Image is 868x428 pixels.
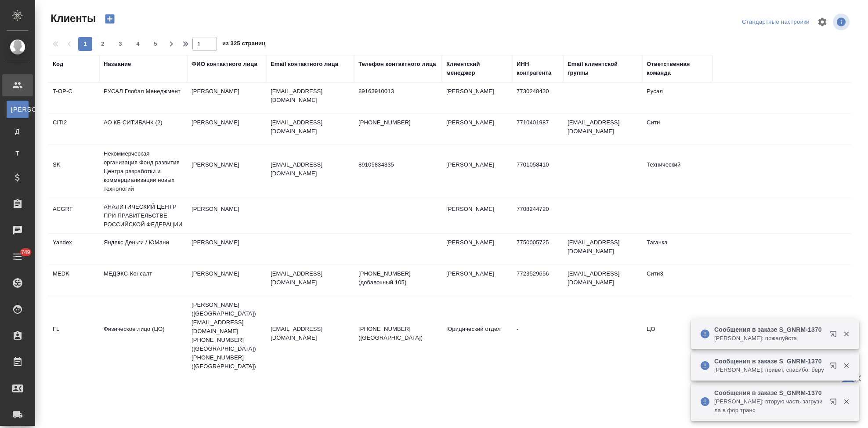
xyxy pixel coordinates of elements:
td: Некоммерческая организация Фонд развития Центра разработки и коммерциализации новых технологий [99,145,187,198]
td: [EMAIL_ADDRESS][DOMAIN_NAME] [563,114,642,145]
td: [PERSON_NAME] [187,156,266,187]
button: Создать [99,11,120,26]
p: [EMAIL_ADDRESS][DOMAIN_NAME] [271,269,350,287]
button: Закрыть [837,330,855,338]
td: [PERSON_NAME] [442,83,512,113]
p: 89105834335 [358,160,438,169]
td: Физическое лицо (ЦО) [99,320,187,351]
p: 89163910013 [358,87,438,96]
td: ACGRF [48,200,99,231]
a: Т [7,145,29,162]
p: Сообщения в заказе S_GNRM-1370 [714,325,824,334]
td: CITI2 [48,114,99,145]
p: [PHONE_NUMBER] [358,118,438,127]
button: 4 [131,37,145,51]
td: Технический [642,156,712,187]
div: split button [740,15,812,29]
td: Yandex [48,234,99,265]
td: [PERSON_NAME] [442,156,512,187]
td: 7723529656 [512,265,563,296]
a: 749 [2,246,33,268]
td: [PERSON_NAME] [442,234,512,265]
td: [PERSON_NAME] [442,265,512,296]
button: Закрыть [837,362,855,370]
div: Клиентский менеджер [446,60,508,77]
td: 7710401987 [512,114,563,145]
div: Телефон контактного лица [358,60,436,69]
td: [PERSON_NAME] [187,234,266,265]
td: АНАЛИТИЧЕСКИЙ ЦЕНТР ПРИ ПРАВИТЕЛЬСТВЕ РОССИЙСКОЙ ФЕДЕРАЦИИ [99,198,187,233]
td: 7730248430 [512,83,563,113]
td: FL [48,320,99,351]
button: Открыть в новой вкладке [825,325,846,346]
td: [PERSON_NAME] [187,83,266,113]
td: РУСАЛ Глобал Менеджмент [99,83,187,113]
p: [PERSON_NAME]: вторую часть загрузила в фор транс [714,397,824,415]
button: 2 [96,37,110,51]
button: Закрыть [837,398,855,406]
td: [PERSON_NAME] [442,114,512,145]
td: АО КБ СИТИБАНК (2) [99,114,187,145]
span: 5 [148,40,163,48]
button: Открыть в новой вкладке [825,357,846,378]
a: [PERSON_NAME] [7,101,29,118]
p: [EMAIL_ADDRESS][DOMAIN_NAME] [271,160,350,178]
p: [EMAIL_ADDRESS][DOMAIN_NAME] [271,118,350,136]
td: [EMAIL_ADDRESS][DOMAIN_NAME] [563,265,642,296]
td: Сити [642,114,712,145]
td: [PERSON_NAME] [187,114,266,145]
div: ФИО контактного лица [192,60,257,69]
td: Таганка [642,234,712,265]
td: 7701058410 [512,156,563,187]
td: ЦО [642,320,712,351]
td: SK [48,156,99,187]
div: Ответственная команда [647,60,708,77]
td: 7708244720 [512,200,563,231]
button: 3 [113,37,127,51]
p: [EMAIL_ADDRESS][DOMAIN_NAME] [271,325,350,342]
span: 2 [96,40,110,48]
span: 3 [113,40,127,48]
p: [PERSON_NAME]: пожалуйста [714,334,824,343]
td: - [512,320,563,351]
p: [PHONE_NUMBER] ([GEOGRAPHIC_DATA]) [358,325,438,342]
div: Код [53,60,63,69]
div: Email контактного лица [271,60,338,69]
span: [PERSON_NAME] [11,105,24,114]
td: 7750005725 [512,234,563,265]
button: 5 [148,37,163,51]
td: [PERSON_NAME] [442,200,512,231]
td: Юридический отдел [442,320,512,351]
p: [PERSON_NAME]: привет, спасибо, беру [714,366,824,374]
span: Клиенты [48,11,96,25]
span: 4 [131,40,145,48]
span: из 325 страниц [222,38,265,51]
div: Название [104,60,131,69]
p: [EMAIL_ADDRESS][DOMAIN_NAME] [271,87,350,105]
p: Сообщения в заказе S_GNRM-1370 [714,357,824,366]
span: Т [11,149,24,158]
td: Яндекс Деньги / ЮМани [99,234,187,265]
td: [EMAIL_ADDRESS][DOMAIN_NAME] [563,234,642,265]
span: Посмотреть информацию [833,14,851,30]
td: Русал [642,83,712,113]
td: MEDK [48,265,99,296]
td: T-OP-C [48,83,99,113]
td: Сити3 [642,265,712,296]
span: 749 [16,248,36,257]
div: ИНН контрагента [517,60,559,77]
span: Настроить таблицу [812,11,833,33]
td: [PERSON_NAME] ([GEOGRAPHIC_DATA]) [EMAIL_ADDRESS][DOMAIN_NAME] [PHONE_NUMBER] ([GEOGRAPHIC_DATA])... [187,296,266,375]
td: [PERSON_NAME] [187,200,266,231]
p: [PHONE_NUMBER] (добавочный 105) [358,269,438,287]
a: Д [7,123,29,140]
td: [PERSON_NAME] [187,265,266,296]
span: Д [11,127,24,136]
button: Открыть в новой вкладке [825,393,846,414]
div: Email клиентской группы [568,60,638,77]
td: МЕДЭКС-Консалт [99,265,187,296]
p: Сообщения в заказе S_GNRM-1370 [714,388,824,397]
